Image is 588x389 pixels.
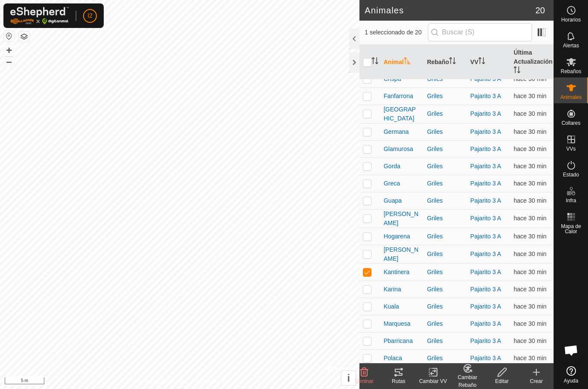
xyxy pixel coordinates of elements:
h2: Animales [365,5,535,15]
a: Pajarito 3 A [470,337,501,344]
button: Capas del Mapa [19,31,29,42]
div: Griles [427,319,464,328]
span: 11 sept 2025, 20:36 [514,145,546,152]
a: Pajarito 3 A [470,128,501,135]
span: Kantinera [384,268,409,277]
div: Griles [427,268,464,277]
span: Glamurosa [384,145,413,154]
div: Griles [427,337,464,346]
a: Ayuda [554,363,588,387]
p-sorticon: Activar para ordenar [371,59,378,65]
span: [GEOGRAPHIC_DATA] [384,105,420,123]
span: Marquesa [384,319,410,328]
a: Pajarito 3 A [470,75,501,82]
span: 1 seleccionado de 20 [365,28,427,37]
span: 11 sept 2025, 20:36 [514,320,546,327]
span: Kuala [384,302,399,311]
a: Pajarito 3 A [470,233,501,240]
span: Mapa de Calor [556,224,586,234]
div: Griles [427,250,464,259]
div: Cambiar VV [416,377,450,385]
span: Estado [563,172,579,177]
span: Horarios [561,17,581,22]
div: Griles [427,354,464,363]
th: Última Actualización [510,45,554,80]
th: VV [467,45,511,80]
p-sorticon: Activar para ordenar [404,59,411,65]
span: 11 sept 2025, 20:36 [514,180,546,187]
div: Griles [427,109,464,118]
a: Contáctenos [195,378,224,386]
span: Gorda [384,162,400,171]
span: 11 sept 2025, 20:36 [514,163,546,170]
a: Pajarito 3 A [470,215,501,222]
p-sorticon: Activar para ordenar [449,59,456,65]
input: Buscar (S) [428,23,532,41]
span: 11 sept 2025, 20:36 [514,197,546,204]
div: Griles [427,214,464,223]
div: Griles [427,196,464,205]
a: Política de Privacidad [135,378,185,386]
div: Griles [427,232,464,241]
div: Editar [485,377,519,385]
span: 11 sept 2025, 20:36 [514,93,546,99]
span: Germana [384,127,409,136]
div: Crear [519,377,554,385]
span: Fanfarrona [384,92,413,101]
div: Griles [427,92,464,101]
a: Pajarito 3 A [470,320,501,327]
span: 11 sept 2025, 20:36 [514,233,546,240]
span: Ayuda [564,378,579,383]
a: Pajarito 3 A [470,197,501,204]
span: 11 sept 2025, 20:35 [514,215,546,222]
button: Restablecer Mapa [4,31,14,41]
span: 11 sept 2025, 20:36 [514,303,546,310]
a: Pajarito 3 A [470,286,501,293]
div: Griles [427,145,464,154]
span: Alertas [563,43,579,48]
span: [PERSON_NAME] [384,210,420,228]
span: Animales [560,95,582,100]
span: 20 [535,4,545,17]
a: Pajarito 3 A [470,250,501,257]
a: Pajarito 3 A [470,145,501,152]
span: 11 sept 2025, 20:36 [514,75,546,82]
span: 11 sept 2025, 20:36 [514,269,546,275]
span: Greca [384,179,400,188]
th: Rebaño [424,45,467,80]
a: Pajarito 3 A [470,110,501,117]
span: Eliminar [355,378,373,384]
span: Guapa [384,196,402,205]
div: Griles [427,127,464,136]
p-sorticon: Activar para ordenar [478,59,485,65]
span: 11 sept 2025, 20:36 [514,250,546,257]
span: 11 sept 2025, 20:36 [514,110,546,117]
div: Rutas [381,377,416,385]
a: Pajarito 3 A [470,303,501,310]
a: Pajarito 3 A [470,93,501,99]
span: Collares [561,120,580,126]
span: 11 sept 2025, 20:36 [514,286,546,293]
div: Chat abierto [558,337,584,363]
span: Pbarricana [384,337,413,346]
span: Polaca [384,354,402,363]
div: Griles [427,285,464,294]
span: 11 sept 2025, 20:36 [514,355,546,361]
a: Pajarito 3 A [470,355,501,361]
a: Pajarito 3 A [470,163,501,170]
span: 11 sept 2025, 20:36 [514,337,546,344]
span: Rebaños [560,69,581,74]
span: [PERSON_NAME] [384,245,420,263]
span: Hogarena [384,232,410,241]
span: 11 sept 2025, 20:36 [514,128,546,135]
div: Griles [427,302,464,311]
a: Pajarito 3 A [470,180,501,187]
span: VVs [566,146,576,151]
div: Cambiar Rebaño [450,374,485,389]
a: Pajarito 3 A [470,269,501,275]
span: Infra [566,198,576,203]
th: Animal [380,45,424,80]
span: Karina [384,285,401,294]
p-sorticon: Activar para ordenar [514,68,520,74]
span: i [347,372,350,384]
